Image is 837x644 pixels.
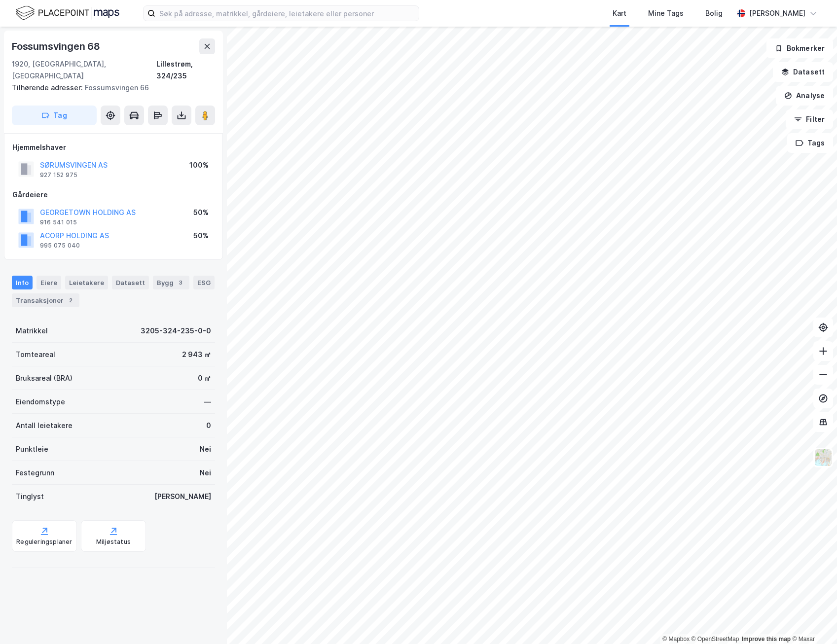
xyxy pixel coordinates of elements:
div: Bruksareal (BRA) [16,372,73,384]
div: 1920, [GEOGRAPHIC_DATA], [GEOGRAPHIC_DATA] [12,58,156,82]
div: Leietakere [65,276,108,289]
div: Fossumsvingen 68 [12,38,102,54]
div: Tomteareal [16,349,55,360]
div: Bolig [705,7,723,19]
button: Tags [787,133,833,153]
div: Fossumsvingen 66 [12,82,207,94]
iframe: Chat Widget [788,597,837,644]
div: — [204,396,211,408]
a: OpenStreetMap [691,636,739,643]
div: 50% [193,207,209,218]
div: Festegrunn [16,467,54,479]
div: 916 541 015 [40,218,77,226]
div: 3 [176,278,185,287]
div: 0 ㎡ [198,372,211,384]
div: Nei [200,443,211,455]
div: Transaksjoner [12,293,79,307]
div: 3205-324-235-0-0 [141,325,211,337]
div: 2 943 ㎡ [182,349,211,360]
div: Mine Tags [648,7,684,19]
div: Bygg [153,276,189,289]
div: 927 152 975 [40,171,77,179]
a: Mapbox [662,636,690,643]
div: Miljøstatus [96,538,131,546]
img: Z [814,448,833,467]
img: logo.f888ab2527a4732fd821a326f86c7f29.svg [16,4,119,22]
div: Tinglyst [16,491,44,502]
div: [PERSON_NAME] [154,491,211,502]
div: Antall leietakere [16,420,73,431]
div: ESG [193,276,215,289]
div: Gårdeiere [12,189,215,201]
a: Improve this map [742,636,791,643]
div: Lillestrøm, 324/235 [156,58,215,82]
span: Tilhørende adresser: [12,83,85,92]
input: Søk på adresse, matrikkel, gårdeiere, leietakere eller personer [155,6,419,21]
button: Bokmerker [766,38,833,58]
div: Info [12,276,33,289]
div: Nei [200,467,211,479]
button: Datasett [773,62,833,82]
button: Analyse [776,86,833,106]
div: [PERSON_NAME] [749,7,805,19]
div: 995 075 040 [40,242,80,250]
div: 2 [66,295,75,305]
div: 100% [189,159,209,171]
button: Tag [12,106,97,125]
button: Filter [786,109,833,129]
div: Kart [613,7,626,19]
div: Kontrollprogram for chat [788,597,837,644]
div: Punktleie [16,443,48,455]
div: Hjemmelshaver [12,142,215,153]
div: Eiendomstype [16,396,65,408]
div: Reguleringsplaner [16,538,72,546]
div: 50% [193,230,209,242]
div: Eiere [36,276,61,289]
div: Datasett [112,276,149,289]
div: Matrikkel [16,325,48,337]
div: 0 [206,420,211,431]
